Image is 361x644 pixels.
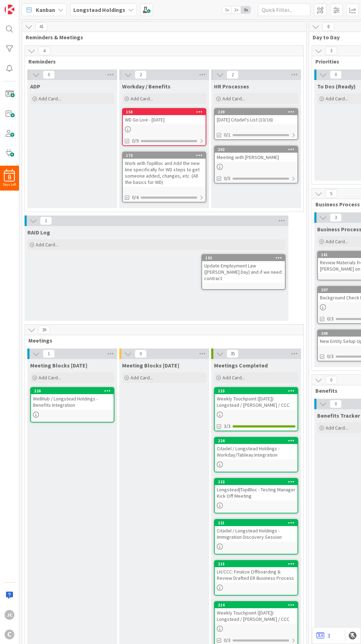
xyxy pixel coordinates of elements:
[215,146,298,162] div: 202Meeting with [PERSON_NAME]
[218,562,298,566] div: 215
[123,152,206,187] div: 173Work with TopBloc and Add the new line specifically for WD steps to get someone added, changes...
[122,362,179,369] span: Meeting Blocks Tomorrow
[215,479,298,485] div: 222
[218,479,298,484] div: 222
[123,152,206,159] div: 173
[214,362,268,369] span: Meetings Completed
[218,389,298,393] div: 223
[43,350,55,358] span: 1
[40,217,52,225] span: 1
[326,425,348,431] span: Add Card...
[215,561,298,567] div: 215
[126,153,206,158] div: 173
[5,630,14,639] div: C
[218,109,298,114] div: 229
[35,22,47,31] span: 41
[325,47,337,55] span: 3
[330,71,342,79] span: 0
[215,602,298,624] div: 214Weekly Touchpoint ([DATE]): Longstead / [PERSON_NAME] / CCC
[38,326,50,334] span: 36
[202,255,285,283] div: 192Update Employment Law ([PERSON_NAME] Day) and if we need contract
[215,479,298,500] div: 222Longstead|TopBloc - Testing Manager Kick Off Meeting
[222,95,245,102] span: Add Card...
[123,159,206,187] div: Work with TopBloc and Add the new line specifically for WD steps to get someone added, changes, e...
[322,22,334,31] span: 8
[258,4,310,16] input: Quick Filter...
[227,350,239,358] span: 35
[215,485,298,500] div: Longstead|TopBloc - Testing Manager Kick Off Meeting
[218,438,298,443] div: 224
[215,520,298,526] div: 221
[39,374,61,381] span: Add Card...
[132,137,139,145] span: 0/9
[5,610,14,620] div: JC
[218,520,298,525] div: 221
[224,175,230,182] span: 0/5
[222,6,232,13] span: 1x
[316,631,330,640] a: 3
[126,109,206,114] div: 158
[202,261,285,283] div: Update Employment Law ([PERSON_NAME] Day) and if we need contract
[202,255,285,261] div: 192
[215,608,298,624] div: Weekly Touchpoint ([DATE]): Longstead / [PERSON_NAME] / CCC
[215,561,298,583] div: 215LH/CCC: Finalize Offboarding & Review Drafted ER Business Process
[224,423,230,430] span: 3/3
[132,194,139,201] span: 0/4
[224,131,230,139] span: 0/1
[28,337,295,344] span: Meetings
[241,6,250,13] span: 3x
[123,109,206,124] div: 158WD Go Live - [DATE]
[215,438,298,444] div: 224
[30,362,87,369] span: Meeting Blocks Today
[325,376,337,384] span: 0
[123,109,206,115] div: 158
[215,394,298,410] div: Weekly Touchpoint ([DATE]): Longstead / [PERSON_NAME] / CCC
[43,71,55,79] span: 0
[218,147,298,152] div: 202
[232,6,241,13] span: 2x
[224,637,230,644] span: 0/3
[215,520,298,542] div: 221Citadel / Longstead Holdings - Immigration Discovery Session
[215,567,298,583] div: LH/CCC: Finalize Offboarding & Review Drafted ER Business Process
[27,229,50,236] span: RAID Log
[205,255,285,260] div: 192
[317,83,356,90] span: To Dos (Ready)
[30,83,40,90] span: ADP
[227,71,239,79] span: 2
[31,394,114,410] div: WellHub / Longstead Holdings - Benefits Integration
[122,83,171,90] span: Workday / Benefits
[38,47,50,55] span: 4
[215,526,298,542] div: Citadel / Longstead Holdings - Immigration Discovery Session
[5,5,14,14] img: Visit kanbanzone.com
[215,109,298,115] div: 229
[36,6,55,14] span: Kanban
[34,389,114,393] div: 226
[327,353,334,360] span: 0/3
[215,146,298,153] div: 202
[28,58,295,65] span: Reminders
[36,241,58,248] span: Add Card...
[39,95,61,102] span: Add Card...
[215,438,298,459] div: 224Citadel / Longstead Holdings - Workday/Tableau Integration
[123,115,206,124] div: WD Go Live - [DATE]
[326,238,348,245] span: Add Card...
[131,95,153,102] span: Add Card...
[327,315,334,323] span: 0/3
[215,115,298,124] div: [DATE] Citadel's List (10/16)
[330,213,342,222] span: 3
[218,603,298,608] div: 214
[222,374,245,381] span: Add Card...
[215,109,298,124] div: 229[DATE] Citadel's List (10/16)
[131,374,153,381] span: Add Card...
[215,388,298,410] div: 223Weekly Touchpoint ([DATE]): Longstead / [PERSON_NAME] / CCC
[8,175,11,180] span: 8
[215,602,298,608] div: 214
[26,34,298,41] span: Reminders & Meetings
[31,388,114,410] div: 226WellHub / Longstead Holdings - Benefits Integration
[330,400,342,408] span: 0
[325,190,337,198] span: 5
[215,444,298,459] div: Citadel / Longstead Holdings - Workday/Tableau Integration
[135,71,147,79] span: 2
[214,83,249,90] span: HR Processes
[73,6,125,13] b: Longstead Holdings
